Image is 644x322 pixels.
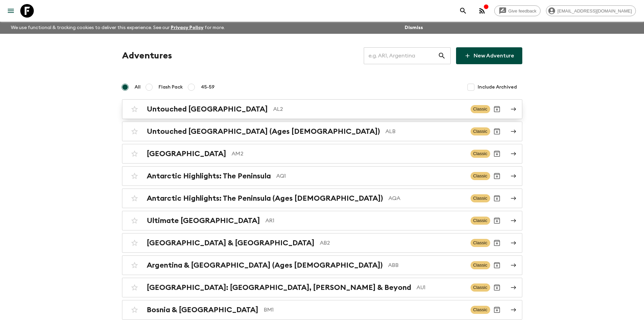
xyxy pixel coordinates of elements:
[388,194,465,202] p: AQA
[147,127,380,136] h2: Untouched [GEOGRAPHIC_DATA] (Ages [DEMOGRAPHIC_DATA])
[471,261,490,269] span: Classic
[456,47,522,64] a: New Adventure
[546,5,636,16] div: [EMAIL_ADDRESS][DOMAIN_NAME]
[490,258,504,272] button: Archive
[471,194,490,202] span: Classic
[471,172,490,180] span: Classic
[364,46,438,65] input: e.g. AR1, Argentina
[122,166,522,186] a: Antarctic Highlights: The PeninsulaAQ1ClassicArchive
[490,147,504,160] button: Archive
[471,105,490,113] span: Classic
[147,239,314,247] h2: [GEOGRAPHIC_DATA] & [GEOGRAPHIC_DATA]
[471,150,490,158] span: Classic
[147,194,383,203] h2: Antarctic Highlights: The Peninsula (Ages [DEMOGRAPHIC_DATA])
[8,22,228,34] p: We use functional & tracking cookies to deliver this experience. See our for more.
[122,144,522,164] a: [GEOGRAPHIC_DATA]AM2ClassicArchive
[554,8,636,14] span: [EMAIL_ADDRESS][DOMAIN_NAME]
[490,303,504,317] button: Archive
[471,239,490,247] span: Classic
[320,239,465,247] p: AB2
[122,255,522,275] a: Argentina & [GEOGRAPHIC_DATA] (Ages [DEMOGRAPHIC_DATA])ABBClassicArchive
[416,283,465,292] p: AU1
[478,84,517,91] span: Include Archived
[490,281,504,294] button: Archive
[456,4,470,18] button: search adventures
[122,49,172,63] h1: Adventures
[159,84,183,91] span: Flash Pack
[388,261,465,269] p: ABB
[490,102,504,116] button: Archive
[471,217,490,225] span: Classic
[135,84,141,91] span: All
[171,25,204,30] a: Privacy Policy
[232,150,465,158] p: AM2
[147,261,383,270] h2: Argentina & [GEOGRAPHIC_DATA] (Ages [DEMOGRAPHIC_DATA])
[471,306,490,314] span: Classic
[264,306,465,314] p: BM1
[147,172,271,180] h2: Antarctic Highlights: The Peninsula
[147,283,411,292] h2: [GEOGRAPHIC_DATA]: [GEOGRAPHIC_DATA], [PERSON_NAME] & Beyond
[147,305,258,314] h2: Bosnia & [GEOGRAPHIC_DATA]
[147,149,226,158] h2: [GEOGRAPHIC_DATA]
[122,189,522,208] a: Antarctic Highlights: The Peninsula (Ages [DEMOGRAPHIC_DATA])AQAClassicArchive
[147,105,268,114] h2: Untouched [GEOGRAPHIC_DATA]
[265,217,465,225] p: AR1
[201,84,215,91] span: 45-59
[490,214,504,227] button: Archive
[147,216,260,225] h2: Ultimate [GEOGRAPHIC_DATA]
[490,169,504,183] button: Archive
[490,125,504,138] button: Archive
[403,23,425,32] button: Dismiss
[385,127,465,135] p: ALB
[122,211,522,230] a: Ultimate [GEOGRAPHIC_DATA]AR1ClassicArchive
[122,300,522,320] a: Bosnia & [GEOGRAPHIC_DATA]BM1ClassicArchive
[122,233,522,253] a: [GEOGRAPHIC_DATA] & [GEOGRAPHIC_DATA]AB2ClassicArchive
[494,5,541,16] a: Give feedback
[122,122,522,141] a: Untouched [GEOGRAPHIC_DATA] (Ages [DEMOGRAPHIC_DATA])ALBClassicArchive
[4,4,18,18] button: menu
[471,127,490,135] span: Classic
[122,278,522,297] a: [GEOGRAPHIC_DATA]: [GEOGRAPHIC_DATA], [PERSON_NAME] & BeyondAU1ClassicArchive
[471,283,490,292] span: Classic
[276,172,465,180] p: AQ1
[490,192,504,205] button: Archive
[273,105,465,113] p: AL2
[490,236,504,250] button: Archive
[122,99,522,119] a: Untouched [GEOGRAPHIC_DATA]AL2ClassicArchive
[505,8,540,14] span: Give feedback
